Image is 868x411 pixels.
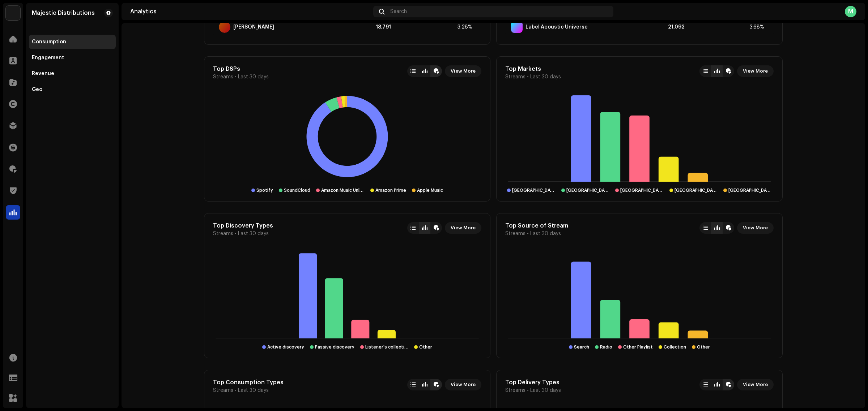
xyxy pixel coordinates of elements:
span: Last 30 days [238,388,269,393]
span: Last 30 days [530,388,561,393]
span: Streams [505,74,526,80]
div: Top Source of Stream [505,222,568,229]
div: Label Acoustic Universe [526,24,588,30]
div: Listener's collection [365,344,409,350]
div: Collection [664,344,686,350]
div: 18,791 [376,24,455,30]
re-m-nav-item: Revenue [29,66,116,81]
div: Other [419,344,432,350]
span: View More [451,221,476,235]
span: View More [743,221,768,235]
div: United Kingdom [512,187,556,193]
div: Canada [675,187,718,193]
button: View More [737,379,774,390]
button: View More [737,222,774,234]
div: Top Markets [505,65,561,73]
div: Other Playlist [623,344,653,350]
span: View More [451,64,476,78]
div: Spotify [256,187,273,193]
button: View More [445,65,481,77]
span: Last 30 days [530,74,561,80]
div: SoundCloud [284,187,310,193]
div: Amazon Prime [375,187,406,193]
re-m-nav-item: Engagement [29,51,116,65]
div: Other [697,344,710,350]
span: • [235,388,237,393]
span: Search [390,9,407,14]
div: Majestic Distributions [32,10,95,16]
span: Last 30 days [238,74,269,80]
button: View More [737,65,774,77]
button: View More [445,222,481,234]
div: Apple Music [417,187,443,193]
div: M [845,6,856,17]
div: Geo [32,87,42,92]
span: Streams [213,388,233,393]
div: Top Discovery Types [213,222,273,229]
div: United States of America [566,187,610,193]
div: Top DSPs [213,65,269,73]
span: Streams [213,74,233,80]
span: Streams [505,231,526,237]
div: Consumption [32,39,66,45]
div: 3.28% [458,24,476,30]
div: France [620,187,664,193]
img: bdf768a6-c627-4bef-9399-1c9480fabe96 [6,6,20,20]
span: • [527,388,529,393]
re-m-nav-item: Geo [29,82,116,97]
span: Streams [505,388,526,393]
div: Engagement [32,55,64,61]
div: Search [574,344,589,350]
div: Passive discovery [315,344,354,350]
span: Last 30 days [530,231,561,237]
span: View More [743,377,768,392]
div: Fabian Laumont [233,24,274,30]
div: Top Consumption Types [213,379,284,386]
span: Streams [213,231,233,237]
span: View More [743,64,768,78]
div: Analytics [130,9,370,14]
button: View More [445,379,481,390]
span: • [527,231,529,237]
span: Last 30 days [238,231,269,237]
div: 3.68% [750,24,768,30]
div: 21,092 [668,24,747,30]
div: Revenue [32,71,54,77]
div: Amazon Music Unlimited [321,187,365,193]
re-m-nav-item: Consumption [29,35,116,49]
div: Top Delivery Types [505,379,561,386]
div: Belgium [728,187,772,193]
div: Radio [600,344,612,350]
span: View More [451,377,476,392]
span: • [235,74,237,80]
div: Active discovery [267,344,304,350]
span: • [527,74,529,80]
span: • [235,231,237,237]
